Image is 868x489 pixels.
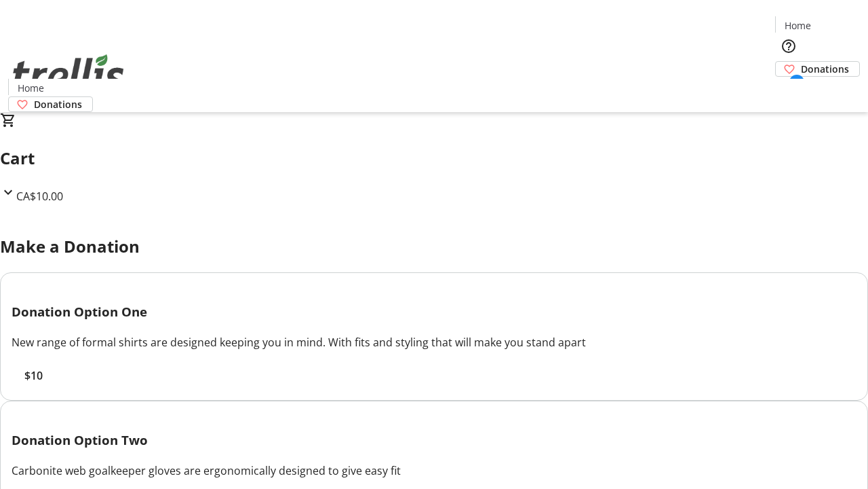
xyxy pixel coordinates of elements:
[18,81,44,95] span: Home
[8,96,93,112] a: Donations
[12,302,856,321] h3: Donation Option One
[775,33,802,60] button: Help
[12,431,856,450] h3: Donation Option Two
[801,62,849,76] span: Donations
[12,463,856,479] div: Carbonite web goalkeeper gloves are ergonomically designed to give easy fit
[785,18,811,33] span: Home
[12,367,55,384] button: $10
[775,61,860,77] a: Donations
[16,189,63,204] span: CA$10.00
[8,39,129,107] img: Orient E2E Organization 2HlHcCUPqJ's Logo
[34,97,82,111] span: Donations
[776,18,819,33] a: Home
[9,81,52,95] a: Home
[12,334,856,350] div: New range of formal shirts are designed keeping you in mind. With fits and styling that will make...
[775,77,802,104] button: Cart
[24,367,43,384] span: $10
